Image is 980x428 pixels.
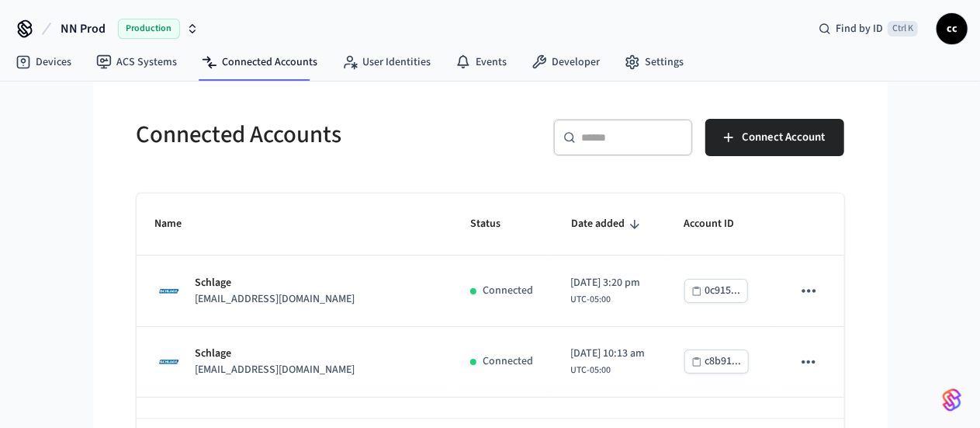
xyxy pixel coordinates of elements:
span: Status [470,212,521,236]
div: Find by IDCtrl K [806,15,930,43]
button: 0c915... [684,279,748,303]
button: cc [937,13,968,44]
div: 0c915... [705,281,741,301]
span: UTC-05:00 [571,293,611,307]
span: Connect Account [743,127,826,148]
p: Schlage [196,346,355,362]
img: SeamLogoGradient.69752ec5.svg [943,388,961,412]
a: Settings [612,48,696,76]
a: Devices [3,48,84,76]
span: Name [155,212,203,236]
a: Developer [519,48,612,76]
span: Find by ID [836,21,883,37]
div: America/Bogota [571,275,641,307]
a: Events [443,48,519,76]
span: UTC-05:00 [571,364,611,378]
span: cc [938,15,966,43]
button: Connect Account [705,119,844,156]
span: Production [118,19,180,39]
p: Connected [483,353,533,370]
img: Google [6,176,52,189]
span: Iniciar sesión [6,125,67,137]
span: Ver ahorros [6,100,60,112]
span: Regístrate con Apple [45,228,141,239]
a: Connected Accounts [189,48,330,76]
span: Regístrate ahora [6,151,83,163]
a: User Identities [330,48,443,76]
p: [EMAIL_ADDRESS][DOMAIN_NAME] [196,291,355,308]
div: America/Bogota [571,346,646,378]
span: Ctrl K [888,21,918,37]
h5: Connected Accounts [137,119,481,151]
img: Schlage Logo, Square [155,348,183,376]
span: Regístrate con Facebook [64,193,180,205]
img: Facebook [6,193,64,206]
p: Schlage [196,275,355,291]
img: Apple [6,228,45,240]
button: c8b91... [684,350,749,374]
span: Account ID [684,212,755,236]
span: [DATE] 10:13 am [571,346,646,362]
div: c8b91... [705,352,742,371]
p: Connected [483,283,533,299]
img: Schlage Logo, Square [155,277,183,305]
img: Email [6,211,44,223]
p: [EMAIL_ADDRESS][DOMAIN_NAME] [196,362,355,378]
span: cashback [143,96,189,110]
span: Regístrate con Email [44,211,140,222]
span: [DATE] 3:20 pm [571,275,641,291]
span: Date added [571,212,645,236]
span: NN Prod [61,19,106,38]
span: Regístrate con Google [52,176,155,188]
a: ACS Systems [84,48,189,76]
span: Regístrate ahora [6,125,83,137]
